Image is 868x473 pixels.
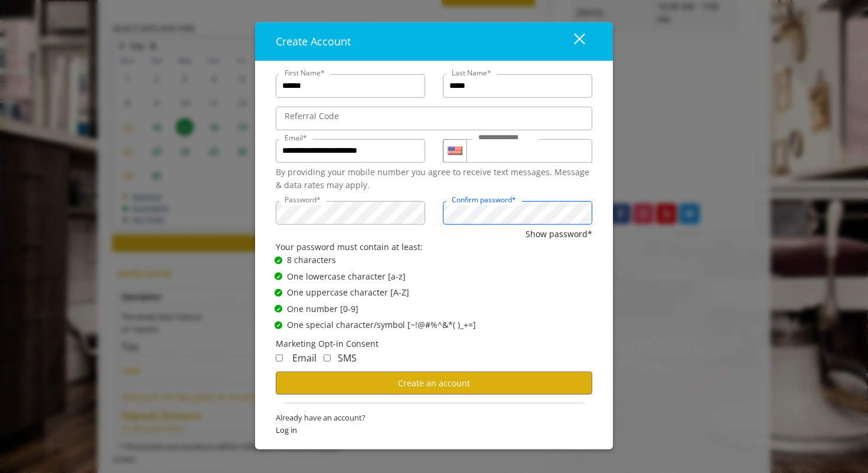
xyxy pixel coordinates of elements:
[276,241,592,254] div: Your password must contain at least:
[276,272,281,281] span: ✔
[276,288,281,297] span: ✔
[287,254,336,267] span: 8 characters
[279,132,313,143] label: Email*
[276,74,425,98] input: FirstName
[276,337,592,350] div: Marketing Opt-in Consent
[443,139,466,163] div: Country
[276,320,281,330] span: ✔
[526,227,592,240] button: Show password*
[443,74,592,98] input: Lastname
[338,352,357,364] span: SMS
[279,193,327,205] label: Password*
[443,201,592,224] input: ConfirmPassword
[276,354,283,362] input: Receive Marketing Email
[276,255,281,265] span: ✔
[276,372,592,395] button: Create an account
[552,29,592,53] button: close dialog
[276,107,592,130] input: ReferralCode
[276,201,425,224] input: Password
[276,166,592,192] div: By providing your mobile number you agree to receive text messages. Message & data rates may apply.
[276,34,351,48] span: Create Account
[276,304,281,314] span: ✔
[446,193,522,205] label: Confirm password*
[287,302,358,315] span: One number [0-9]
[279,110,345,123] label: Referral Code
[324,354,331,362] input: Receive Marketing SMS
[287,286,409,299] span: One uppercase character [A-Z]
[287,270,406,283] span: One lowercase character [a-z]
[287,318,476,331] span: One special character/symbol [~!@#%^&*( )_+=]
[276,412,592,424] span: Already have an account?
[398,377,470,389] span: Create an account
[276,424,592,436] span: Log in
[276,139,425,163] input: Email
[292,352,316,364] span: Email
[279,67,331,78] label: First Name*
[446,67,497,78] label: Last Name*
[560,32,584,50] div: close dialog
